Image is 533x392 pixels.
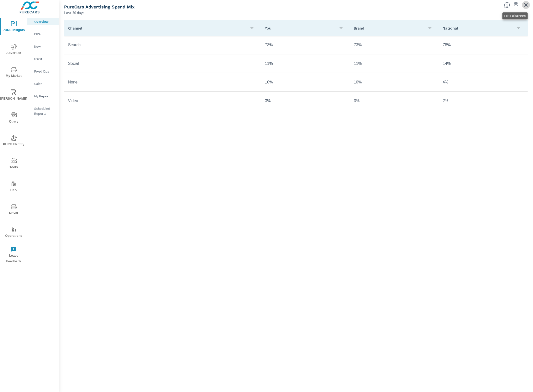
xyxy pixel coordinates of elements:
p: Brand [354,26,423,31]
td: 73% [261,39,350,51]
span: Driver [2,204,26,216]
p: Used [34,56,55,61]
span: Advertise [2,44,26,56]
td: 4% [439,76,528,88]
td: Video [64,95,261,107]
td: None [64,76,261,88]
div: nav menu [0,15,27,266]
td: Search [64,39,261,51]
td: 11% [261,57,350,70]
p: My Report [34,94,55,99]
div: Overview [27,18,59,25]
div: My Report [27,92,59,100]
td: 14% [439,57,528,70]
span: Query [2,112,26,124]
p: New [34,44,55,49]
td: 3% [350,95,439,107]
td: 2% [439,95,528,107]
span: Leave Feedback [2,246,26,264]
p: Sales [34,81,55,86]
p: Overview [34,19,55,24]
td: 78% [439,39,528,51]
p: Scheduled Reports [34,106,55,116]
td: 73% [350,39,439,51]
div: Sales [27,80,59,87]
p: Fixed Ops [34,69,55,74]
div: Fixed Ops [27,68,59,75]
div: New [27,43,59,50]
span: PURE Identity [2,135,26,147]
div: PIPA [27,30,59,38]
span: Tools [2,158,26,170]
p: Last 30 days [64,10,84,16]
td: 3% [261,95,350,107]
td: 10% [261,76,350,88]
td: Social [64,57,261,70]
div: Scheduled Reports [27,105,59,117]
p: National [443,26,512,31]
span: This table looks at how you compare to the amount of budget you spend per channel as opposed to y... [504,2,510,8]
div: Used [27,55,59,63]
span: Tier2 [2,181,26,193]
td: 11% [350,57,439,70]
span: PURE Insights [2,21,26,33]
span: Operations [2,227,26,239]
p: Channel [68,26,245,31]
span: My Market [2,67,26,79]
td: 10% [350,76,439,88]
span: Save this to your personalized report [512,1,520,9]
p: You [265,26,334,31]
h5: PureCars Advertising Spend Mix [64,4,135,9]
p: PIPA [34,32,55,37]
span: [PERSON_NAME] [2,89,26,102]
